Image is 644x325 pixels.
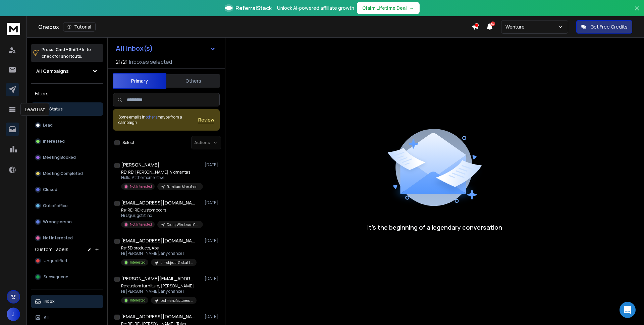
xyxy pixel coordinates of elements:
[116,45,153,52] h1: All Inbox(s)
[130,222,152,227] p: Not Interested
[38,22,472,32] div: Onebox
[7,308,20,321] button: J
[44,258,67,264] span: Unqualified
[121,313,195,320] h1: [EMAIL_ADDRESS][DOMAIN_NAME]
[505,24,527,30] p: Wenture
[31,231,103,245] button: Not Interested
[44,315,49,320] p: All
[31,295,103,308] button: Inbox
[121,199,195,206] h1: [EMAIL_ADDRESS][DOMAIN_NAME]
[167,184,199,189] p: Furniture Manufacturers | [GEOGRAPHIC_DATA], [GEOGRAPHIC_DATA] | [DATE]
[31,254,103,268] button: Unqualified
[43,219,72,225] p: Wrong person
[31,135,103,148] button: Interested
[44,299,55,304] p: Inbox
[357,2,420,14] button: Claim Lifetime Deal→
[36,68,69,75] h1: All Campaigns
[121,289,197,294] p: Hi [PERSON_NAME], any chance I
[121,207,202,213] p: Re: RE: RE: custom doors
[116,58,128,66] span: 21 / 21
[44,106,63,112] p: All Status
[31,64,103,78] button: All Campaigns
[235,4,272,12] span: ReferralStack
[31,151,103,164] button: Meeting Booked
[31,167,103,180] button: Meeting Completed
[43,171,83,176] p: Meeting Completed
[20,103,49,116] div: Lead List
[121,275,195,282] h1: [PERSON_NAME][EMAIL_ADDRESS][DOMAIN_NAME]
[121,237,195,244] h1: [EMAIL_ADDRESS][DOMAIN_NAME]
[113,73,166,89] button: Primary
[576,20,632,34] button: Get Free Credits
[31,89,103,98] h3: Filters
[129,58,172,66] h3: Inboxes selected
[31,119,103,132] button: Lead
[31,199,103,213] button: Out of office
[35,246,68,253] h3: Custom Labels
[205,276,220,281] p: [DATE]
[31,270,103,284] button: Subsequence 1
[31,183,103,196] button: Closed
[367,223,502,232] p: It’s the beginning of a legendary conversation
[620,302,636,318] div: Open Intercom Messenger
[63,22,96,32] button: Tutorial
[43,155,76,160] p: Meeting Booked
[130,260,146,265] p: Interested
[167,222,199,227] p: Doors, Windows | Configurator | [GEOGRAPHIC_DATA] | 11-20 employees | [DATE]
[166,74,220,88] button: Others
[121,161,159,168] h1: [PERSON_NAME]
[43,123,53,128] p: Lead
[410,5,414,11] span: →
[110,42,221,55] button: All Inbox(s)
[490,21,495,26] span: 50
[31,215,103,229] button: Wrong person
[122,140,135,145] label: Select
[130,184,152,189] p: Not Interested
[121,283,197,289] p: Re: custom furniture, [PERSON_NAME]
[121,170,202,175] p: RE: RE: [PERSON_NAME], Vidmantas
[160,260,193,265] p: bimobject | Global | 2nd iteration | [DATE]
[205,314,220,319] p: [DATE]
[43,187,57,192] p: Closed
[44,274,72,280] span: Subsequence 1
[31,311,103,324] button: All
[633,4,641,20] button: Close banner
[121,213,202,218] p: Hi Ugur, got it, no
[277,5,354,11] p: Unlock AI-powered affiliate growth
[160,298,193,303] p: bed manufacturers | [GEOGRAPHIC_DATA] | 200 employees
[121,251,197,256] p: Hi [PERSON_NAME], any chance I
[205,238,220,243] p: [DATE]
[118,114,198,125] div: Some emails in maybe from a campaign
[146,114,157,120] span: others
[43,139,65,144] p: Interested
[198,117,214,123] button: Review
[42,46,91,60] p: Press to check for shortcuts.
[121,245,197,251] p: Re: 3D products, Abe
[31,102,103,116] button: All Status
[205,162,220,168] p: [DATE]
[43,235,73,241] p: Not Interested
[43,203,68,208] p: Out of office
[121,175,202,180] p: Hello, At the moment we
[55,46,85,53] span: Cmd + Shift + k
[205,200,220,205] p: [DATE]
[130,298,146,303] p: Interested
[590,24,628,30] p: Get Free Credits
